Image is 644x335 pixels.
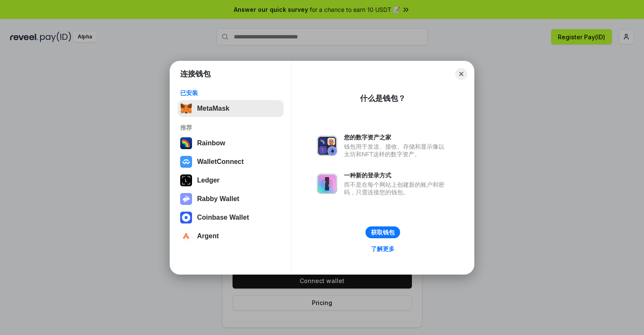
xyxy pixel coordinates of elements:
div: Rabby Wallet [197,195,239,203]
div: 获取钱包 [371,229,395,236]
button: Ledger [178,172,284,189]
img: svg+xml,%3Csvg%20width%3D%2228%22%20height%3D%2228%22%20viewBox%3D%220%200%2028%2028%22%20fill%3D... [180,212,192,223]
div: WalletConnect [197,158,244,166]
button: Argent [178,228,284,245]
img: svg+xml,%3Csvg%20width%3D%22120%22%20height%3D%22120%22%20viewBox%3D%220%200%20120%20120%22%20fil... [180,137,192,149]
div: 而不是在每个网站上创建新的账户和密码，只需连接您的钱包。 [344,181,449,196]
div: Coinbase Wallet [197,214,249,221]
h1: 连接钱包 [180,69,211,79]
img: svg+xml,%3Csvg%20xmlns%3D%22http%3A%2F%2Fwww.w3.org%2F2000%2Fsvg%22%20fill%3D%22none%22%20viewBox... [180,193,192,205]
button: Close [455,68,467,80]
div: 了解更多 [371,245,395,253]
img: svg+xml,%3Csvg%20xmlns%3D%22http%3A%2F%2Fwww.w3.org%2F2000%2Fsvg%22%20width%3D%2228%22%20height%3... [180,174,192,186]
img: svg+xml,%3Csvg%20xmlns%3D%22http%3A%2F%2Fwww.w3.org%2F2000%2Fsvg%22%20fill%3D%22none%22%20viewBox... [317,174,337,194]
div: Ledger [197,177,219,184]
button: MetaMask [178,100,284,117]
img: svg+xml,%3Csvg%20width%3D%2228%22%20height%3D%2228%22%20viewBox%3D%220%200%2028%2028%22%20fill%3D... [180,156,192,168]
img: svg+xml,%3Csvg%20xmlns%3D%22http%3A%2F%2Fwww.w3.org%2F2000%2Fsvg%22%20fill%3D%22none%22%20viewBox... [317,136,337,156]
div: 您的数字资产之家 [344,133,449,141]
img: svg+xml,%3Csvg%20width%3D%2228%22%20height%3D%2228%22%20viewBox%3D%220%200%2028%2028%22%20fill%3D... [180,230,192,242]
div: 已安装 [180,89,281,97]
div: Rainbow [197,139,225,147]
button: Rainbow [178,135,284,152]
button: WalletConnect [178,153,284,170]
div: 一种新的登录方式 [344,172,449,179]
img: svg+xml,%3Csvg%20fill%3D%22none%22%20height%3D%2233%22%20viewBox%3D%220%200%2035%2033%22%20width%... [180,103,192,114]
div: 什么是钱包？ [360,93,406,103]
a: 了解更多 [366,243,400,254]
button: Rabby Wallet [178,191,284,207]
button: 获取钱包 [365,226,400,238]
div: MetaMask [197,105,229,112]
div: 推荐 [180,124,281,131]
div: 钱包用于发送、接收、存储和显示像以太坊和NFT这样的数字资产。 [344,143,449,158]
div: Argent [197,232,219,240]
button: Coinbase Wallet [178,209,284,226]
